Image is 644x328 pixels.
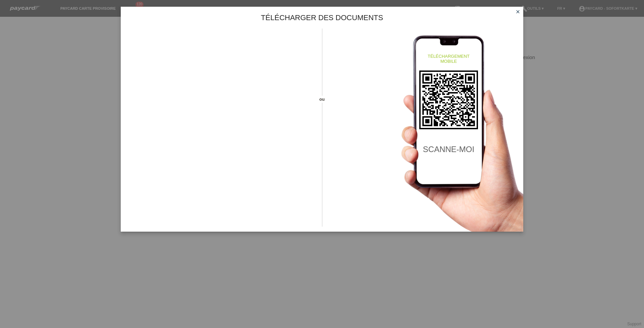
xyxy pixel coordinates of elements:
span: ou [310,96,334,103]
a: close [514,8,522,16]
i: close [515,9,521,14]
h1: Télécharger des documents [121,13,523,22]
iframe: Upload [131,45,310,213]
h2: scanne-moi [419,146,478,156]
h4: téléchargement mobile [419,54,478,64]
